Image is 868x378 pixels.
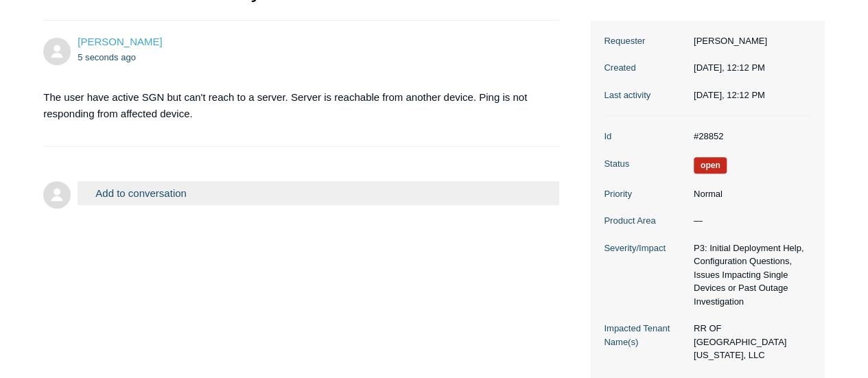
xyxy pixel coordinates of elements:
[694,62,765,73] time: 10/10/2025, 12:12
[694,90,765,100] time: 10/10/2025, 12:12
[604,241,687,255] dt: Severity/Impact
[43,89,545,122] p: The user have active SGN but can't reach to a server. Server is reachable from another device. Pi...
[604,214,687,228] dt: Product Area
[78,36,162,47] a: [PERSON_NAME]
[687,187,811,201] dd: Normal
[604,34,687,48] dt: Requester
[78,36,162,47] span: Noe Navarro
[687,322,811,362] dd: RR OF [GEOGRAPHIC_DATA][US_STATE], LLC
[604,130,687,143] dt: Id
[78,52,136,62] time: 10/10/2025, 12:12
[687,241,811,309] dd: P3: Initial Deployment Help, Configuration Questions, Issues Impacting Single Devices or Past Out...
[604,157,687,171] dt: Status
[604,187,687,201] dt: Priority
[687,34,811,48] dd: [PERSON_NAME]
[604,88,687,102] dt: Last activity
[604,61,687,75] dt: Created
[604,322,687,349] dt: Impacted Tenant Name(s)
[687,214,811,228] dd: —
[78,181,559,205] button: Add to conversation
[687,130,811,143] dd: #28852
[694,157,727,174] span: We are working on a response for you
